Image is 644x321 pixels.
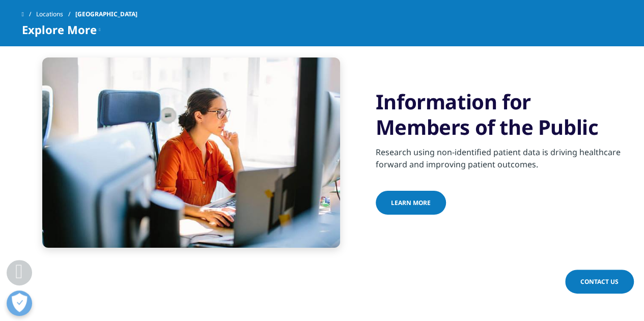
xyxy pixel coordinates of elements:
[22,23,97,36] span: Explore More
[391,198,431,207] span: Learn more
[376,191,446,215] a: Learn more
[565,270,634,294] a: Contact Us
[75,5,137,23] span: [GEOGRAPHIC_DATA]
[42,57,340,248] img: Business woman working
[376,140,623,170] div: Research using non-identified patient data is driving healthcare forward and improving patient ou...
[376,89,623,140] h3: Information for Members of the Public
[580,277,619,286] span: Contact Us
[36,5,75,23] a: Locations
[7,290,32,316] button: Open Preferences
